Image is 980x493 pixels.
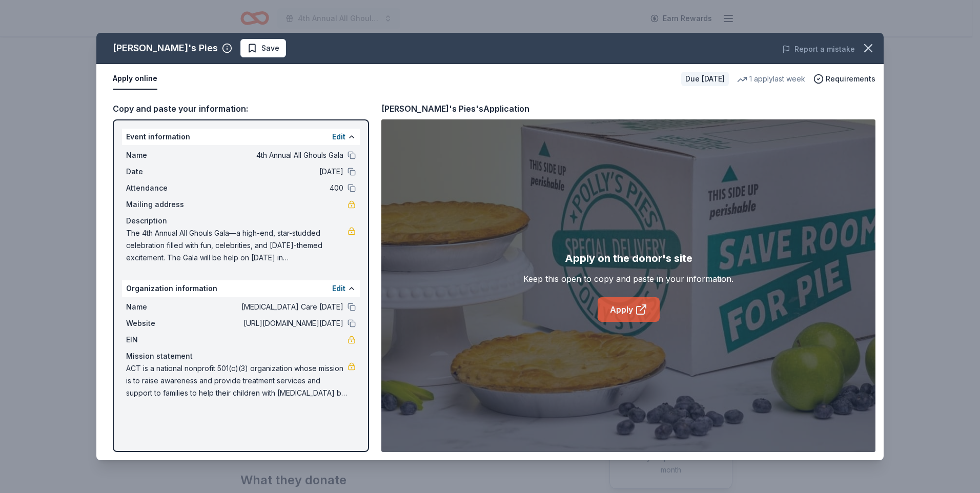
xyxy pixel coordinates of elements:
[126,198,195,211] span: Mailing address
[195,301,343,313] span: [MEDICAL_DATA] Care [DATE]
[681,72,729,86] div: Due [DATE]
[195,182,343,194] span: 400
[381,102,529,115] div: [PERSON_NAME]'s Pies's Application
[122,129,360,145] div: Event information
[598,297,660,322] a: Apply
[113,102,369,115] div: Copy and paste your information:
[126,350,356,362] div: Mission statement
[126,334,195,346] span: EIN
[126,166,195,178] span: Date
[813,73,875,85] button: Requirements
[126,227,348,264] span: The 4th Annual All Ghouls Gala—a high-end, star-studded celebration filled with fun, celebrities,...
[261,42,279,54] span: Save
[332,282,345,295] button: Edit
[126,317,195,330] span: Website
[195,149,343,161] span: 4th Annual All Ghouls Gala
[126,182,195,194] span: Attendance
[126,215,356,227] div: Description
[126,362,348,399] span: ACT is a national nonprofit 501(c)(3) organization whose mission is to raise awareness and provid...
[122,280,360,297] div: Organization information
[523,273,733,285] div: Keep this open to copy and paste in your information.
[782,43,855,55] button: Report a mistake
[126,301,195,313] span: Name
[737,73,805,85] div: 1 apply last week
[332,131,345,143] button: Edit
[195,166,343,178] span: [DATE]
[195,317,343,330] span: [URL][DOMAIN_NAME][DATE]
[126,149,195,161] span: Name
[565,250,692,266] div: Apply on the donor's site
[113,40,218,56] div: [PERSON_NAME]'s Pies
[113,68,157,90] button: Apply online
[240,39,286,57] button: Save
[826,73,875,85] span: Requirements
